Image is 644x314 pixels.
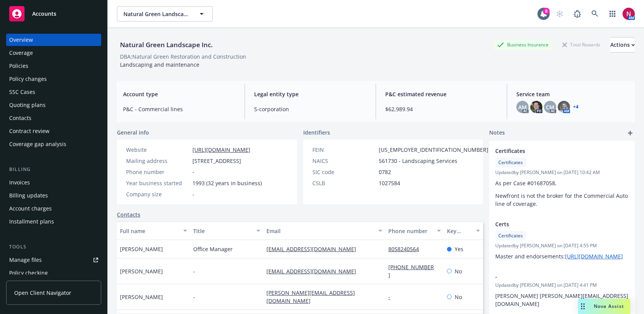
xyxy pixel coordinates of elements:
div: Key contact [447,227,472,235]
span: Notes [489,128,505,138]
div: SSC Cases [9,86,35,98]
a: SSC Cases [6,86,101,98]
div: Business Insurance [493,40,552,49]
button: Natural Green Landscape Inc. [117,6,213,21]
div: Coverage gap analysis [9,138,66,150]
span: Updated by [PERSON_NAME] on [DATE] 10:42 AM [495,169,629,176]
div: Invoices [9,176,30,189]
div: Tools [6,243,101,251]
div: Billing updates [9,189,48,202]
span: - [192,168,194,176]
p: Newfront is not the broker for the Commercial Auto line of coverage. [495,192,629,208]
a: Policy changes [6,73,101,85]
span: S-corporation [254,105,366,113]
div: Phone number [388,227,432,235]
img: photo [623,8,635,20]
a: Installment plans [6,215,101,228]
span: Office Manager [193,245,233,253]
a: add [626,128,635,138]
button: Phone number [385,222,444,240]
span: CM [546,103,554,111]
p: As per Case #01687058, [495,179,629,187]
div: Manage files [9,254,42,266]
div: FEIN [312,146,376,154]
a: Report a Bug [570,6,585,21]
span: Nova Assist [594,303,624,309]
button: Full name [117,222,190,240]
span: 1993 (32 years in business) [192,179,262,187]
span: Landscaping and maintenance [120,61,199,68]
span: P&C estimated revenue [385,90,498,98]
a: [PERSON_NAME][EMAIL_ADDRESS][DOMAIN_NAME] [266,289,355,304]
a: Accounts [6,3,101,25]
a: Contacts [117,210,140,219]
span: P&C - Commercial lines [123,105,235,113]
a: Contacts [6,112,101,124]
a: Policy checking [6,267,101,279]
span: AM [518,103,527,111]
div: Policies [9,60,28,72]
a: [URL][DOMAIN_NAME] [192,146,250,153]
a: Contract review [6,125,101,137]
div: CertificatesCertificatesUpdatedby [PERSON_NAME] on [DATE] 10:42 AMAs per Case #01687058,Newfront ... [489,141,635,214]
a: Switch app [605,6,620,21]
div: Title [193,227,252,235]
span: Service team [516,90,629,98]
div: Phone number [126,168,189,176]
a: Search [587,6,603,21]
div: Email [266,227,374,235]
a: Overview [6,34,101,46]
div: Contacts [9,112,31,124]
a: Invoices [6,176,101,189]
span: [US_EMPLOYER_IDENTIFICATION_NUMBER] [379,146,488,154]
span: Open Client Navigator [14,289,71,297]
button: Email [263,222,385,240]
div: Quoting plans [9,99,46,111]
span: No [455,293,462,301]
a: +4 [573,105,578,109]
div: Mailing address [126,157,189,165]
span: 561730 - Landscaping Services [379,157,457,165]
span: Accounts [32,11,56,17]
button: Key contact [444,222,483,240]
a: Billing updates [6,189,101,202]
a: [EMAIL_ADDRESS][DOMAIN_NAME] [266,268,362,275]
div: Installment plans [9,215,54,228]
div: Contract review [9,125,49,137]
span: 0782 [379,168,391,176]
span: General info [117,128,149,136]
span: Certs [495,220,609,228]
span: Certificates [498,159,523,166]
a: Manage files [6,254,101,266]
span: 1027584 [379,179,400,187]
div: CertsCertificatesUpdatedby [PERSON_NAME] on [DATE] 4:55 PMMaster and endorsements:[URL][DOMAIN_NAME] [489,214,635,266]
div: NAICS [312,157,376,165]
button: Nova Assist [578,299,630,314]
a: Coverage [6,47,101,59]
a: - [388,293,396,301]
span: - [193,293,195,301]
span: - [495,273,609,281]
span: - [192,190,194,198]
img: photo [530,101,542,113]
span: [STREET_ADDRESS] [192,157,241,165]
div: SIC code [312,168,376,176]
div: Natural Green Landscape Inc. [117,40,216,50]
button: Actions [610,37,635,53]
div: Drag to move [578,299,588,314]
span: Certificates [495,147,609,155]
a: [EMAIL_ADDRESS][DOMAIN_NAME] [266,245,362,253]
a: 8058240564 [388,245,425,253]
img: photo [558,101,570,113]
div: Overview [9,34,33,46]
span: Identifiers [303,128,330,136]
a: Policies [6,60,101,72]
div: 8 [543,8,550,15]
div: Full name [120,227,179,235]
button: Title [190,222,263,240]
span: No [455,267,462,275]
span: Legal entity type [254,90,366,98]
a: [PHONE_NUMBER] [388,263,434,279]
span: Updated by [PERSON_NAME] on [DATE] 4:41 PM [495,282,629,289]
span: Master and endorsements: [495,253,623,260]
